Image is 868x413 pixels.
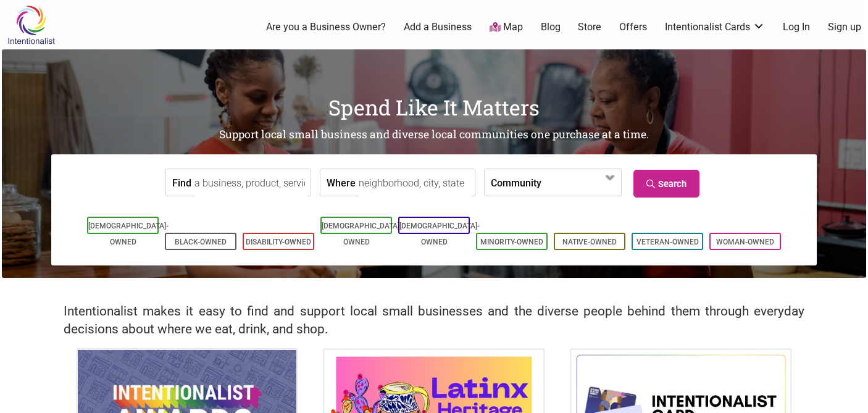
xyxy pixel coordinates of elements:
img: Intentionalist [2,5,61,45]
a: Add a Business [404,20,472,34]
h2: Support local small business and diverse local communities one purchase at a time. [2,127,866,143]
input: neighborhood, city, state [359,169,472,197]
a: Blog [541,20,561,34]
a: Log In [783,20,810,34]
a: Offers [619,20,647,34]
a: Minority-Owned [480,238,543,246]
a: Sign up [828,20,861,34]
a: Disability-Owned [246,238,311,246]
a: Veteran-Owned [636,238,699,246]
label: Community [491,169,541,196]
a: [DEMOGRAPHIC_DATA]-Owned [88,222,169,246]
label: Where [327,169,356,196]
a: Black-Owned [175,238,227,246]
a: [DEMOGRAPHIC_DATA]-Owned [399,222,480,246]
a: Woman-Owned [716,238,774,246]
h1: Spend Like It Matters [2,93,866,122]
input: a business, product, service [194,169,307,197]
a: [DEMOGRAPHIC_DATA]-Owned [322,222,402,246]
a: Store [578,20,601,34]
a: Search [633,170,699,198]
a: Native-Owned [562,238,617,246]
label: Find [172,169,191,196]
h2: Intentionalist makes it easy to find and support local small businesses and the diverse people be... [64,302,804,338]
a: Intentionalist Cards [665,20,765,34]
a: Map [490,20,523,35]
a: Are you a Business Owner? [266,20,386,34]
